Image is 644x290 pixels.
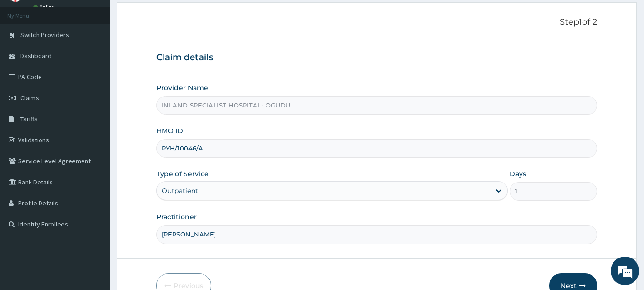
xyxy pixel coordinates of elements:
img: d_794563401_company_1708531726252_794563401 [18,48,39,72]
span: We're online! [55,85,132,182]
span: Dashboard [20,52,51,60]
label: Practitioner [156,212,197,222]
div: Outpatient [162,186,198,195]
div: Chat with us now [50,54,160,66]
span: Switch Providers [20,31,69,39]
a: Online [33,4,56,11]
span: Tariffs [20,115,38,123]
label: Days [510,169,526,179]
label: HMO ID [156,126,183,136]
label: Provider Name [156,83,208,93]
textarea: Type your message and hit 'Enter' [5,191,182,224]
input: Enter HMO ID [156,139,598,158]
p: Step 1 of 2 [156,17,598,28]
div: Minimize live chat window [156,5,179,28]
span: Claims [20,94,39,102]
label: Type of Service [156,169,209,179]
input: Enter Name [156,225,598,244]
h3: Claim details [156,53,598,63]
